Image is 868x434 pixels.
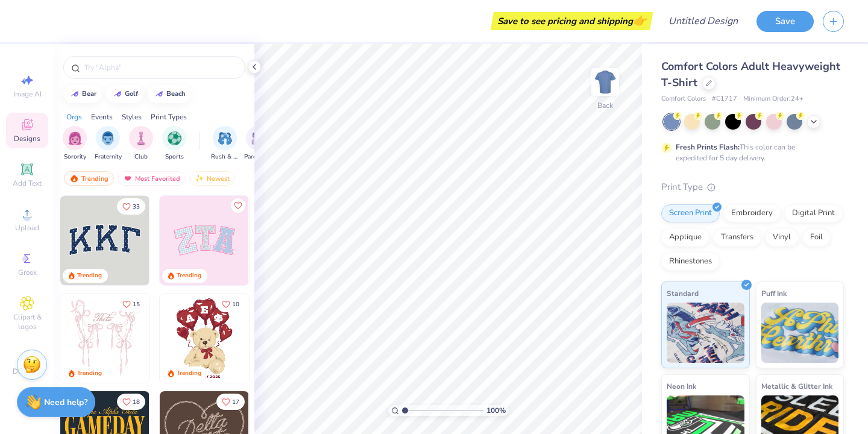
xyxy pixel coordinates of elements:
span: # C1717 [712,94,737,104]
button: filter button [244,126,272,162]
span: 18 [133,399,140,405]
span: Sports [165,153,184,162]
div: Embroidery [723,204,781,222]
button: filter button [95,126,122,162]
button: beach [148,85,191,103]
div: Save to see pricing and shipping [494,12,650,30]
span: 100 % [486,405,506,416]
button: golf [106,85,143,103]
button: Like [117,198,145,215]
button: Like [216,296,245,312]
div: filter for Rush & Bid [211,126,239,162]
img: Fraternity Image [101,131,115,145]
input: Untitled Design [659,9,747,33]
span: 17 [232,399,239,405]
strong: Need help? [44,397,87,408]
div: Newest [189,171,235,186]
span: Add Text [13,178,42,188]
div: Events [91,112,113,122]
img: Sports Image [168,131,181,145]
div: Trending [177,369,201,378]
div: Rhinestones [661,253,720,271]
div: Applique [661,228,709,247]
img: d12a98c7-f0f7-4345-bf3a-b9f1b718b86e [149,294,238,383]
img: trend_line.gif [70,90,80,98]
img: Rush & Bid Image [218,131,232,145]
img: Back [593,70,617,94]
span: Metallic & Glitter Ink [761,380,832,392]
div: Digital Print [784,204,843,222]
span: Sorority [64,153,86,162]
img: most_fav.gif [123,174,133,183]
span: Greek [18,268,37,277]
button: Like [117,394,145,410]
img: Parent's Weekend Image [251,131,265,145]
div: filter for Club [129,126,153,162]
span: 33 [133,204,140,210]
div: beach [166,90,186,97]
span: Rush & Bid [211,153,239,162]
img: Club Image [134,131,148,145]
span: Image AI [13,89,42,99]
img: Standard [667,303,744,363]
div: bear [82,90,96,97]
span: 15 [133,301,140,307]
span: 10 [232,301,239,307]
img: trend_line.gif [113,90,122,98]
div: Vinyl [765,228,799,247]
div: filter for Sorority [63,126,87,162]
button: Like [216,394,245,410]
img: 587403a7-0594-4a7f-b2bd-0ca67a3ff8dd [160,294,249,383]
div: filter for Fraternity [95,126,122,162]
div: Trending [77,369,102,378]
span: Upload [15,223,39,233]
span: Parent's Weekend [244,153,272,162]
div: Transfers [713,228,761,247]
div: This color can be expedited for 5 day delivery. [676,142,824,163]
img: Puff Ink [761,303,839,363]
img: edfb13fc-0e43-44eb-bea2-bf7fc0dd67f9 [149,196,238,285]
div: Print Type [661,180,844,194]
div: Print Types [151,112,187,122]
img: 9980f5e8-e6a1-4b4a-8839-2b0e9349023c [160,196,249,285]
span: Standard [667,287,699,300]
span: Club [134,153,148,162]
img: trend_line.gif [154,90,164,98]
button: Save [756,11,814,32]
div: Most Favorited [118,171,186,186]
span: Comfort Colors Adult Heavyweight T-Shirt [661,59,840,90]
span: Comfort Colors [661,94,706,104]
button: filter button [162,126,186,162]
button: filter button [129,126,153,162]
div: Styles [122,112,142,122]
span: Designs [14,134,40,143]
span: Neon Ink [667,380,696,392]
span: 👉 [633,13,646,28]
button: Like [117,296,145,312]
div: Orgs [66,112,82,122]
button: filter button [63,126,87,162]
img: e74243e0-e378-47aa-a400-bc6bcb25063a [248,294,338,383]
div: Trending [177,271,201,280]
span: Clipart & logos [6,312,48,332]
img: Newest.gif [195,174,204,183]
div: filter for Sports [162,126,186,162]
button: Like [231,198,245,213]
div: Trending [64,171,114,186]
span: Fraternity [95,153,122,162]
div: Back [597,100,613,111]
div: Trending [77,271,102,280]
span: Minimum Order: 24 + [743,94,804,104]
div: Screen Print [661,204,720,222]
button: filter button [211,126,239,162]
div: golf [125,90,138,97]
div: filter for Parent's Weekend [244,126,272,162]
button: bear [63,85,102,103]
img: Sorority Image [68,131,82,145]
img: 83dda5b0-2158-48ca-832c-f6b4ef4c4536 [60,294,149,383]
img: 5ee11766-d822-42f5-ad4e-763472bf8dcf [248,196,338,285]
span: Decorate [13,366,42,376]
img: trending.gif [69,174,79,183]
strong: Fresh Prints Flash: [676,142,740,152]
div: Foil [802,228,831,247]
